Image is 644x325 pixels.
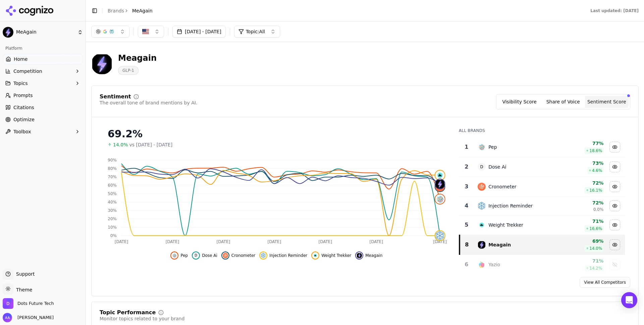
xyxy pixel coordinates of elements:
button: Sentiment Score [585,96,629,108]
span: Topic: All [246,28,265,35]
div: Platform [3,43,83,54]
span: [PERSON_NAME] [15,315,54,321]
button: Open organization switcher [3,298,54,309]
span: vs [DATE] - [DATE] [129,141,172,148]
button: [DATE] - [DATE] [172,26,226,38]
span: Injection Reminder [269,253,307,258]
div: All Brands [459,128,625,133]
div: Injection Reminder [488,202,533,209]
span: Topics [13,80,28,87]
button: Toolbox [3,126,83,137]
div: 72% [560,180,603,186]
img: weight trekker [435,171,445,180]
div: 69.2% [108,128,445,140]
span: MeAgain [132,7,153,14]
img: MeAgain [91,53,113,75]
span: 14.2 % [589,266,602,271]
div: Pep [488,144,497,150]
button: Hide pep data [609,142,620,152]
button: Hide injection reminder data [259,251,307,260]
span: 16.1 % [589,188,602,193]
img: Dots Future Tech [3,298,13,309]
div: 3 [462,183,471,191]
div: 71% [560,218,603,225]
div: Meagain [118,53,157,63]
img: meagain [478,241,486,249]
a: Home [3,54,83,64]
button: Show yazio data [609,259,620,270]
tspan: [DATE] [115,239,128,244]
span: 14.0% [113,141,128,148]
div: 72% [560,199,603,206]
button: Hide weight trekker data [311,251,351,260]
div: Open Intercom Messenger [621,292,637,308]
tspan: 70% [108,175,117,179]
tspan: [DATE] [369,239,383,244]
button: Competition [3,66,83,77]
img: meagain [435,179,445,189]
tspan: 30% [108,208,117,213]
img: cronometer [478,183,486,191]
tspan: [DATE] [433,239,447,244]
tspan: 10% [108,225,117,230]
img: MeAgain [3,27,13,38]
span: 16.6 % [589,226,602,231]
div: 1 [462,143,471,151]
span: Weight Trekker [321,253,351,258]
button: Hide cronometer data [221,251,255,260]
button: Open user button [3,313,54,322]
div: 69% [560,238,603,244]
tspan: 20% [108,217,117,221]
button: Hide pep data [170,251,188,260]
img: pep [435,194,445,204]
img: weight trekker [313,253,318,258]
div: 2 [462,163,471,171]
img: cronometer [223,253,228,258]
tspan: 80% [108,166,117,171]
tspan: 50% [108,191,117,196]
div: 77% [560,140,603,147]
span: GLP-1 [118,66,139,75]
tr: 4injection reminderInjection Reminder72%0.0%Hide injection reminder data [460,197,625,215]
span: MeAgain [16,29,75,35]
tspan: 60% [108,183,117,188]
span: Optimize [13,116,35,123]
tr: 6yazioYazio71%14.2%Show yazio data [460,255,625,275]
div: Meagain [488,241,511,248]
img: weight trekker [478,221,486,229]
button: Hide meagain data [355,251,382,260]
div: Sentiment [100,94,131,99]
tr: 5weight trekkerWeight Trekker71%16.6%Hide weight trekker data [460,215,625,235]
span: Cronometer [231,253,255,258]
span: Competition [13,68,42,75]
span: Home [14,56,28,62]
button: Hide injection reminder data [609,200,620,211]
div: Yazio [488,261,500,268]
a: Prompts [3,90,83,101]
img: meagain [357,253,362,258]
span: 18.6 % [589,148,602,153]
div: Cronometer [488,183,516,190]
div: 71% [560,258,603,264]
div: 5 [462,221,471,229]
span: 0.0% [593,207,604,212]
div: 73% [560,160,603,167]
a: Optimize [3,114,83,125]
img: yazio [478,261,486,269]
a: View All Competitors [580,277,630,288]
img: pep [172,253,177,258]
div: 4 [462,202,471,210]
span: Support [13,271,35,277]
tspan: 90% [108,158,117,162]
tspan: [DATE] [166,239,179,244]
span: Pep [180,253,188,258]
span: Dots Future Tech [17,300,54,307]
button: Visibility Score [498,96,541,108]
div: 6 [462,261,471,269]
nav: breadcrumb [108,7,153,14]
span: 14.0 % [589,246,602,251]
button: Hide weight trekker data [609,220,620,230]
div: Topic Performance [100,310,156,315]
div: 8 [463,241,471,249]
tspan: [DATE] [319,239,332,244]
